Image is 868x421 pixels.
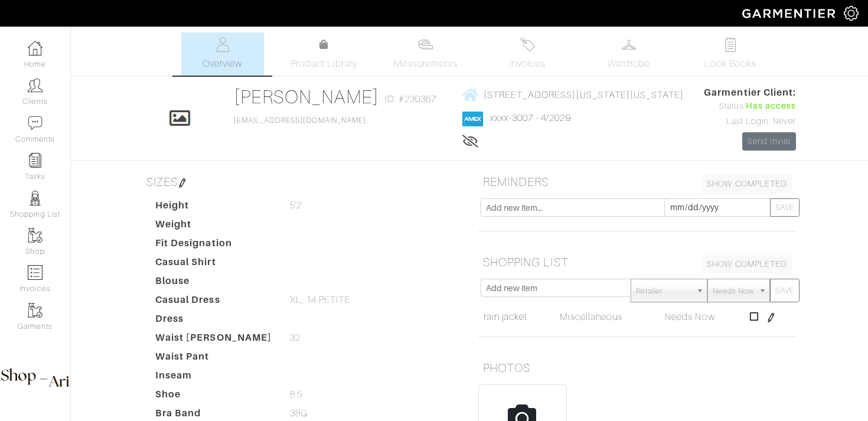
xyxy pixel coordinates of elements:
[234,116,366,125] a: [EMAIL_ADDRESS][DOMAIN_NAME]
[723,37,738,52] img: todo-9ac3debb85659649dc8f770b8b6100bb5dab4b48dedcbae339e5042a72dfd3cc.svg
[622,37,637,52] img: wardrobe-487a4870c1b7c33e795ec22d11cfc2ed9d08956e64fb3008fe2437562e282088.svg
[234,86,380,107] a: [PERSON_NAME]
[28,78,43,93] img: clients-icon-6bae9207a08558b7cb47a8932f037763ab4055f8c8b6bfacd5dc20c3e0201464.png
[178,178,187,188] img: pen-cf24a1663064a2ec1b9c1bd2387e9de7a2fa800b781884d57f21acf72779bad2.png
[478,250,797,274] h5: SHOPPING LIST
[704,100,796,113] div: Status:
[704,86,796,100] span: Garmentier Client:
[290,331,301,345] span: 32
[742,132,797,151] a: Send Invite
[704,57,757,71] span: Look Books
[146,312,281,331] dt: Dress
[28,116,43,130] img: comment-icon-a0a6a9ef722e966f86d9cbdc48e553b5cf19dbc54f86b18d962a5391bc8f6eb6.png
[713,279,754,303] span: Needs Now
[394,57,458,71] span: Measurements
[290,406,308,420] span: 38G
[290,293,351,307] span: XL, 14 PETITE
[146,368,281,387] dt: Inseam
[181,32,264,76] a: Overview
[701,255,792,273] a: SHOW COMPLETED
[290,198,302,213] span: 5'2
[490,113,571,123] a: xxxx-3007 - 4/2029
[481,279,631,297] input: Add new item
[510,57,546,71] span: Invoices
[689,32,772,76] a: Look Books
[385,92,436,106] span: ID: #230367
[146,198,281,217] dt: Height
[736,3,844,24] img: garmentier-logo-header-white-b43fb05a5012e4ada735d5af1a66efaba907eab6374d6393d1fbf88cb4ef424d.png
[28,41,43,56] img: dashboard-icon-dbcd8f5a0b271acd01030246c82b418ddd0df26cd7fceb0bd07c9910d44c42f6.png
[462,87,684,102] a: [STREET_ADDRESS][US_STATE][US_STATE]
[770,198,800,217] button: SAVE
[462,112,483,126] img: american_express-1200034d2e149cdf2cc7894a33a747db654cf6f8355cb502592f1d228b2ac700.png
[484,89,684,100] span: [STREET_ADDRESS][US_STATE][US_STATE]
[478,356,797,380] h5: PHOTOS
[283,38,366,71] a: Product Library
[608,57,650,71] span: Wardrobe
[203,57,242,71] span: Overview
[28,153,43,168] img: reminder-icon-8004d30b9f0a5d33ae49ab947aed9ed385cf756f9e5892f1edd6e32f2345188e.png
[481,198,665,217] input: Add new item...
[418,37,433,52] img: measurements-466bbee1fd09ba9460f595b01e5d73f9e2bff037440d3c8f018324cb6cdf7a4a.svg
[704,115,796,128] div: Last Login: Never
[478,170,797,194] h5: REMINDERS
[215,37,230,52] img: basicinfo-40fd8af6dae0f16599ec9e87c0ef1c0a1fdea2edbe929e3d69a839185d80c458.svg
[588,32,670,76] a: Wardrobe
[636,279,691,303] span: Retailer
[384,32,468,76] a: Measurements
[560,312,623,322] span: Miscellaneous
[142,170,461,194] h5: SIZES
[146,331,281,350] dt: Waist [PERSON_NAME]
[146,236,281,255] dt: Fit Designation
[28,265,43,280] img: orders-icon-0abe47150d42831381b5fb84f609e132dff9fe21cb692f30cb5eec754e2cba89.png
[844,6,859,21] img: gear-icon-white-bd11855cb880d31180b6d7d6211b90ccbf57a29d726f0c71d8c61bd08dd39cc2.png
[146,274,281,293] dt: Blouse
[486,32,569,76] a: Invoices
[146,387,281,406] dt: Shoe
[28,228,43,243] img: garments-icon-b7da505a4dc4fd61783c78ac3ca0ef83fa9d6f193b1c9dc38574b1d14d53ca28.png
[146,350,281,368] dt: Waist Pant
[146,255,281,274] dt: Casual Shirt
[28,191,43,205] img: stylists-icon-eb353228a002819b7ec25b43dbf5f0378dd9e0616d9560372ff212230b889e62.png
[290,387,302,402] span: 8.5
[520,37,535,52] img: orders-27d20c2124de7fd6de4e0e44c1d41de31381a507db9b33961299e4e07d508b8c.svg
[291,57,357,71] span: Product Library
[770,279,800,302] button: SAVE
[146,293,281,312] dt: Casual Dress
[746,100,797,113] span: Has access
[484,310,528,324] a: rain jacket
[665,312,714,322] span: Needs Now
[701,175,792,193] a: SHOW COMPLETED
[28,303,43,318] img: garments-icon-b7da505a4dc4fd61783c78ac3ca0ef83fa9d6f193b1c9dc38574b1d14d53ca28.png
[146,217,281,236] dt: Weight
[766,313,776,322] img: pen-cf24a1663064a2ec1b9c1bd2387e9de7a2fa800b781884d57f21acf72779bad2.png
